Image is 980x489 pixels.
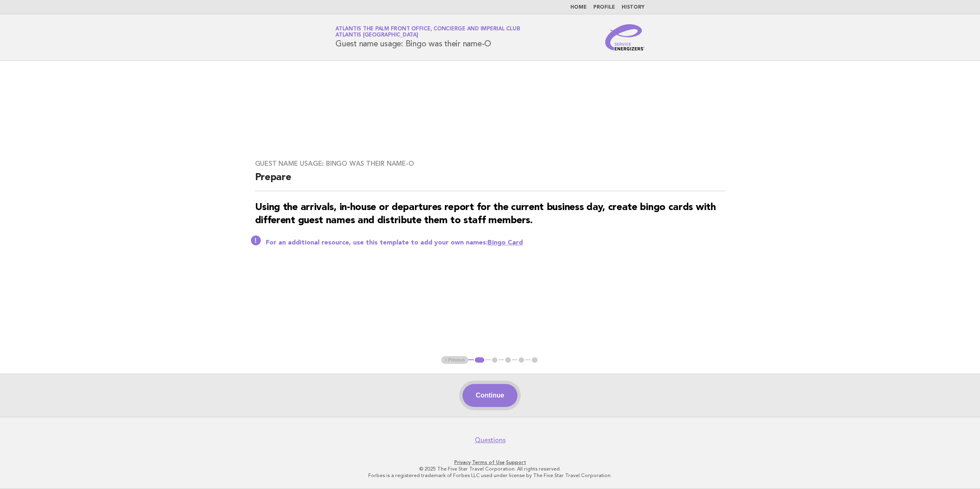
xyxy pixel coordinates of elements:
p: For an additional resource, use this template to add your own names: [266,239,725,247]
button: 1 [474,356,485,364]
a: Bingo Card [488,240,523,246]
a: Questions [475,436,506,444]
img: Service Energizers [605,24,645,50]
p: · · [239,459,741,466]
a: Home [570,5,587,10]
a: History [622,5,645,10]
strong: Using the arrivals, in-house or departures report for the current business day, create bingo card... [255,203,716,226]
h2: Prepare [255,171,725,191]
a: Privacy [454,459,471,465]
p: © 2025 The Five Star Travel Corporation. All rights reserved. [239,466,741,472]
span: Atlantis [GEOGRAPHIC_DATA] [335,33,418,38]
h3: Guest name usage: Bingo was their name-O [255,160,725,168]
button: Continue [463,384,517,407]
a: Profile [593,5,615,10]
a: Terms of Use [472,459,505,465]
a: Atlantis The Palm Front Office, Concierge and Imperial ClubAtlantis [GEOGRAPHIC_DATA] [335,26,520,38]
a: Support [506,459,526,465]
h1: Guest name usage: Bingo was their name-O [335,27,520,48]
p: Forbes is a registered trademark of Forbes LLC used under license by The Five Star Travel Corpora... [239,472,741,479]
